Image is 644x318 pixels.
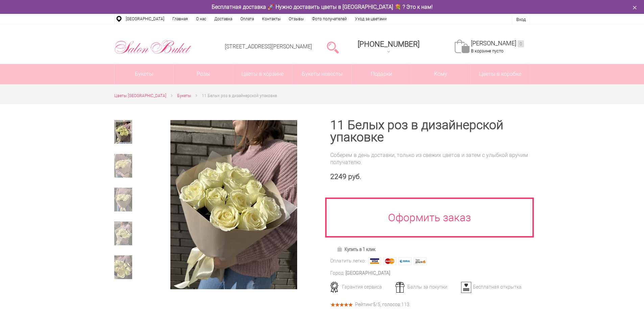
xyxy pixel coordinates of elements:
div: Город: [330,270,344,277]
span: Букеты [177,93,191,98]
div: Оплатить легко: [330,257,366,265]
img: Цветы Нижний Новгород [114,38,192,56]
a: Подарки [352,64,411,84]
div: [GEOGRAPHIC_DATA] [345,270,390,277]
a: Вход [516,17,526,22]
a: [PHONE_NUMBER] [354,38,424,57]
span: В корзине пусто [471,48,503,53]
a: Увеличить [153,120,314,289]
a: [STREET_ADDRESS][PERSON_NAME] [225,43,312,50]
a: Фото получателей [308,14,351,24]
a: [PERSON_NAME] [471,40,524,47]
a: Уход за цветами [351,14,391,24]
a: Купить в 1 клик [334,245,379,254]
ins: 0 [518,40,524,47]
a: Цветы в коробке [471,64,530,84]
div: 2249 руб. [330,173,530,181]
img: MasterCard [383,257,396,265]
img: Visa [368,257,381,265]
img: Купить в 1 клик [337,246,344,252]
div: Баллы за покупки [393,284,460,290]
a: Отзывы [285,14,308,24]
a: Контакты [258,14,285,24]
span: Кому [411,64,470,84]
span: [PHONE_NUMBER] [358,40,420,48]
a: Букеты [177,92,191,99]
div: Гарантия сервиса [328,284,395,290]
img: Webmoney [399,257,411,265]
a: Доставка [210,14,236,24]
a: Оформить заказ [325,198,534,237]
div: Рейтинг /5, голосов: . [355,303,410,306]
a: Букеты невесты [292,64,352,84]
div: Соберем в день доставки, только из свежих цветов и затем с улыбкой вручим получателю. [330,152,530,166]
a: Цветы в корзине [233,64,292,84]
div: Бесплатная открытка [459,284,525,290]
a: Цветы [GEOGRAPHIC_DATA] [114,92,166,99]
span: Цветы [GEOGRAPHIC_DATA] [114,93,166,98]
a: О нас [192,14,210,24]
a: Букеты [115,64,174,84]
a: Главная [168,14,192,24]
span: 5 [373,302,376,307]
h1: 11 Белых роз в дизайнерской упаковке [330,119,530,143]
span: 11 Белых роз в дизайнерской упаковке [202,93,277,98]
a: [GEOGRAPHIC_DATA] [122,14,168,24]
span: 113 [401,302,409,307]
a: Розы [174,64,233,84]
img: 11 Белых роз в дизайнерской упаковке [170,120,297,289]
img: Яндекс Деньги [414,257,427,265]
a: Оплата [236,14,258,24]
div: Бесплатная доставка 🚀 Нужно доставить цветы в [GEOGRAPHIC_DATA] 💐 ? Это к нам! [109,3,535,10]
